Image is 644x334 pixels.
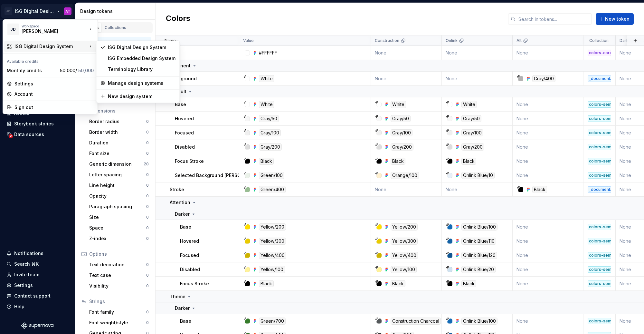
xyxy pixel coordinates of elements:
div: New design system [108,93,175,100]
div: Monthly credits [7,67,57,74]
div: Manage design systems [108,80,175,86]
span: 50,000 [78,68,94,73]
div: [PERSON_NAME] [22,28,76,34]
span: 50,000 / [60,68,94,73]
div: Terminology Library [108,66,175,73]
div: Workspace [22,24,87,28]
div: Sign out [14,104,94,111]
div: JD [7,24,19,35]
div: ISG Digital Design System [108,44,175,51]
div: Account [14,91,94,97]
div: ISG Embedded Design System [108,55,175,62]
div: Settings [14,81,94,87]
div: ISG Digital Design System [14,43,87,50]
div: Available credits [4,55,96,65]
